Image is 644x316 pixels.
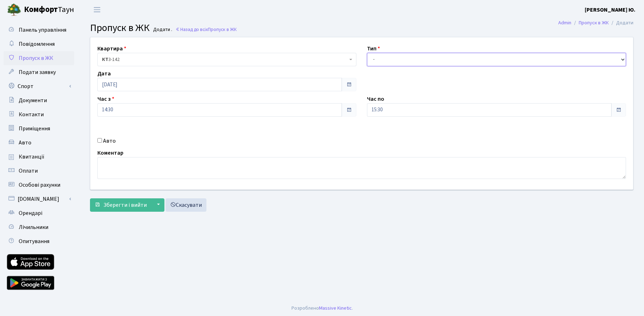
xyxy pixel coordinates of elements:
[4,220,74,234] a: Лічильники
[102,56,108,63] b: КТ
[102,56,348,63] span: <b>КТ</b>&nbsp;&nbsp;&nbsp;&nbsp;3-142
[19,237,49,245] span: Опитування
[19,26,66,34] span: Панель управління
[19,181,60,189] span: Особові рахунки
[165,198,206,212] a: Скасувати
[103,201,147,209] span: Зберегти і вийти
[88,4,106,16] button: Переключити навігацію
[4,150,74,164] a: Квитанції
[4,206,74,220] a: Орендарі
[19,209,42,217] span: Орендарі
[175,26,237,33] a: Назад до всіхПропуск в ЖК
[291,304,353,312] div: Розроблено .
[4,136,74,150] a: Авто
[97,95,114,103] label: Час з
[19,167,38,175] span: Оплати
[585,6,636,14] a: [PERSON_NAME] Ю.
[90,21,150,35] span: Пропуск в ЖК
[4,234,74,248] a: Опитування
[97,149,124,157] label: Коментар
[4,23,74,37] a: Панель управління
[19,97,47,104] span: Документи
[103,137,116,145] label: Авто
[367,95,384,103] label: Час по
[19,40,55,48] span: Повідомлення
[367,44,380,53] label: Тип
[19,54,53,62] span: Пропуск в ЖК
[97,69,111,78] label: Дата
[19,125,50,132] span: Приміщення
[4,192,74,206] a: [DOMAIN_NAME]
[7,3,21,17] img: logo.png
[4,51,74,65] a: Пропуск в ЖК
[4,37,74,51] a: Повідомлення
[4,93,74,107] a: Документи
[4,107,74,122] a: Контакти
[97,44,126,53] label: Квартира
[579,19,609,26] a: Пропуск в ЖК
[24,4,58,15] b: Комфорт
[19,153,44,161] span: Квитанції
[19,68,56,76] span: Подати заявку
[152,27,172,33] small: Додати .
[319,304,352,312] a: Massive Kinetic
[548,16,644,30] nav: breadcrumb
[90,198,151,212] button: Зберегти і вийти
[19,111,44,118] span: Контакти
[4,178,74,192] a: Особові рахунки
[24,4,74,16] span: Таун
[4,79,74,93] a: Спорт
[19,139,31,147] span: Авто
[585,6,636,14] b: [PERSON_NAME] Ю.
[19,223,48,231] span: Лічильники
[609,19,633,27] li: Додати
[558,19,571,26] a: Admin
[208,26,237,33] span: Пропуск в ЖК
[4,65,74,79] a: Подати заявку
[4,164,74,178] a: Оплати
[97,53,356,66] span: <b>КТ</b>&nbsp;&nbsp;&nbsp;&nbsp;3-142
[4,122,74,136] a: Приміщення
